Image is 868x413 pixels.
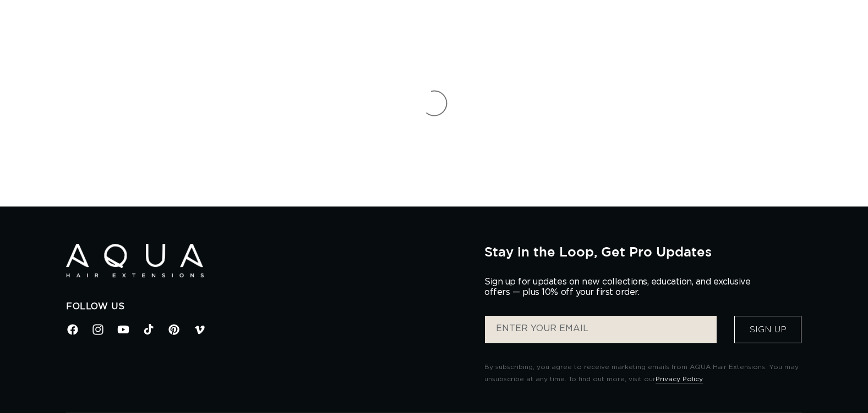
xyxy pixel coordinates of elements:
button: Sign Up [734,316,801,343]
h2: Follow Us [66,301,468,312]
a: Privacy Policy [656,376,703,382]
h2: Stay in the Loop, Get Pro Updates [484,244,802,259]
img: Aqua Hair Extensions [66,244,204,277]
p: Sign up for updates on new collections, education, and exclusive offers — plus 10% off your first... [484,277,760,298]
p: By subscribing, you agree to receive marketing emails from AQUA Hair Extensions. You may unsubscr... [484,361,802,385]
input: ENTER YOUR EMAIL [485,316,717,343]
